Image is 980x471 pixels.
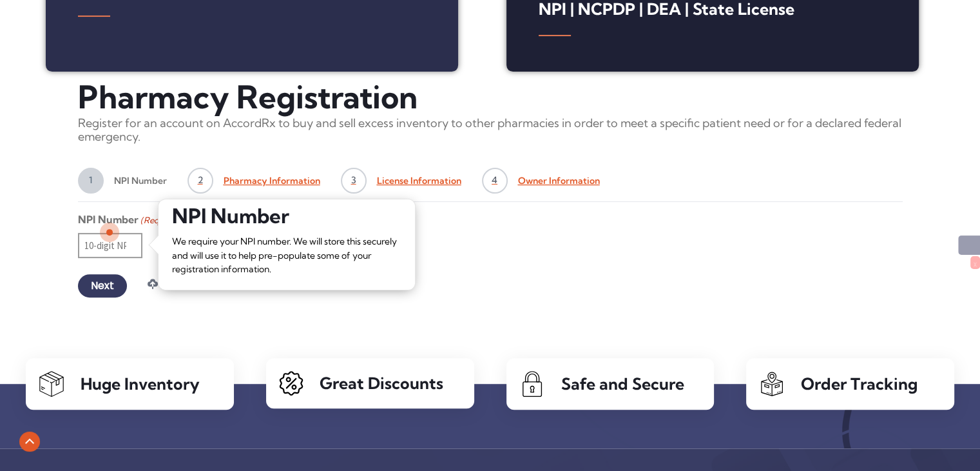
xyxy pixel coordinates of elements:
span: Order Tracking [801,374,918,394]
a: 4Owner Information [482,168,600,194]
button: Save and Continue Later [135,272,298,297]
a: 2Pharmacy Information [187,168,320,194]
input: 10-digit NPI number [78,233,142,258]
p: We require your NPI number. We will store this securely and will use it to help pre-populate some... [172,235,401,276]
span: 4 [482,168,508,194]
span: 2 [187,168,213,194]
span: Owner Information [508,168,600,194]
input: Next [78,274,127,297]
span: NPI Number [104,168,167,194]
label: NPI Number [78,213,182,228]
h2: Pharmacy Registration [78,78,903,116]
p: Register for an account on AccordRx to buy and sell excess inventory to other pharmacies in order... [78,116,903,144]
a: 3License Information [341,168,461,194]
span: Huge Inventory [81,374,200,394]
span: 3 [341,168,367,194]
span: Pharmacy Information [213,168,320,194]
span: 1 [78,168,104,194]
h4: NPI Number [159,199,415,225]
span: License Information [367,168,461,194]
span: (Required) [139,214,182,228]
button: X [970,256,980,269]
span: Safe and Secure [561,374,684,394]
span: Great Discounts [320,373,443,393]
